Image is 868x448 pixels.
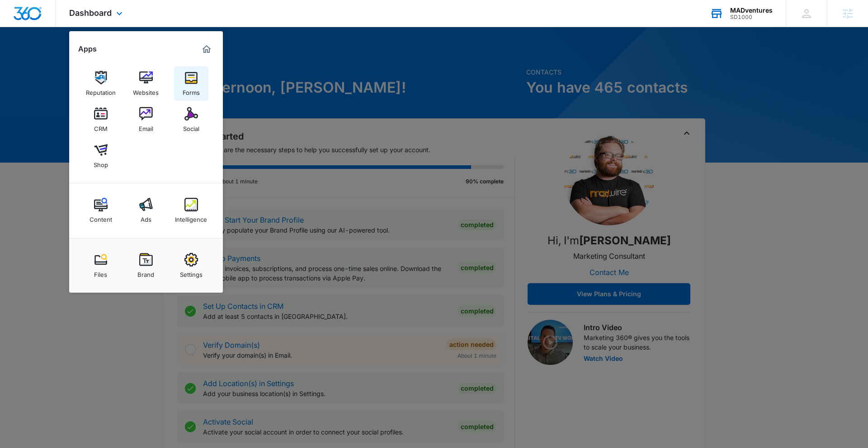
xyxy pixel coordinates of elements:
a: Files [84,248,118,283]
div: CRM [94,121,108,132]
a: CRM [84,103,118,137]
a: Intelligence [174,193,208,228]
div: Social [183,121,199,132]
a: Social [174,103,208,137]
a: Reputation [84,66,118,101]
h2: Apps [78,45,97,53]
div: Intelligence [175,211,207,223]
div: Email [139,121,153,132]
a: Settings [174,248,208,283]
div: Files [94,266,107,278]
a: Shop [84,139,118,173]
div: Reputation [86,84,116,96]
div: Settings [180,266,203,278]
a: Brand [129,248,163,283]
a: Websites [129,66,163,101]
a: Forms [174,66,208,101]
div: Shop [94,157,108,168]
div: account name [730,7,773,14]
div: Content [90,211,112,223]
div: Websites [133,84,159,96]
div: Ads [141,211,151,223]
a: Ads [129,193,163,228]
a: Marketing 360® Dashboard [199,42,214,56]
a: Content [84,193,118,228]
a: Email [129,103,163,137]
div: Forms [183,84,200,96]
span: Dashboard [69,8,112,18]
div: Brand [137,266,154,278]
div: account id [730,14,773,20]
